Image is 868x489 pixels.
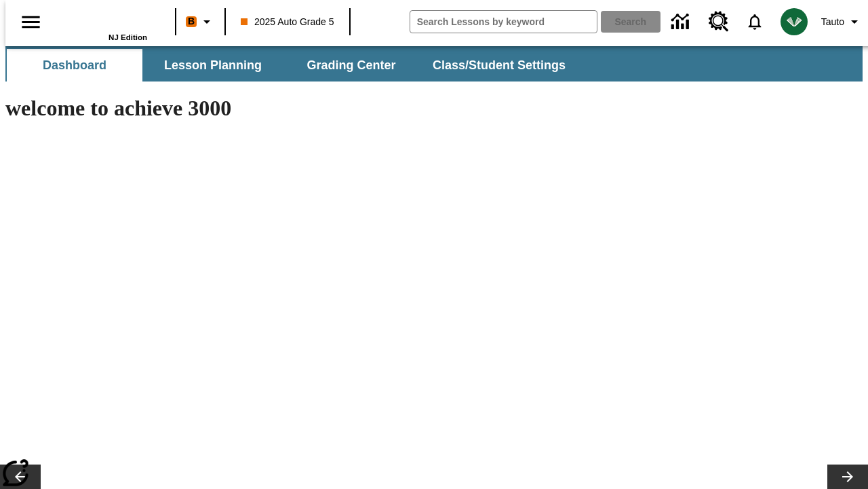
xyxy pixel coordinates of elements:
[11,2,51,42] button: Open side menu
[5,96,591,121] h1: welcome to achieve 3000
[816,10,868,34] button: Profile/Settings
[188,13,195,30] span: B
[737,4,772,39] a: Notifications
[827,465,868,489] button: Lesson carousel, Next
[5,49,578,81] div: SubNavbar
[145,49,281,81] button: Lesson Planning
[422,49,576,81] button: Class/Student Settings
[781,8,808,35] img: avatar image
[5,46,863,81] div: SubNavbar
[772,4,816,39] button: Select a new avatar
[59,5,147,41] div: Home
[59,6,147,33] a: Home
[7,49,142,81] button: Dashboard
[108,33,147,41] span: NJ Edition
[410,11,597,33] input: search field
[241,15,334,29] span: 2025 Auto Grade 5
[701,3,737,40] a: Resource Center, Will open in new tab
[821,15,844,29] span: Tauto
[663,3,701,41] a: Data Center
[180,10,220,34] button: Boost Class color is orange. Change class color
[283,49,419,81] button: Grading Center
